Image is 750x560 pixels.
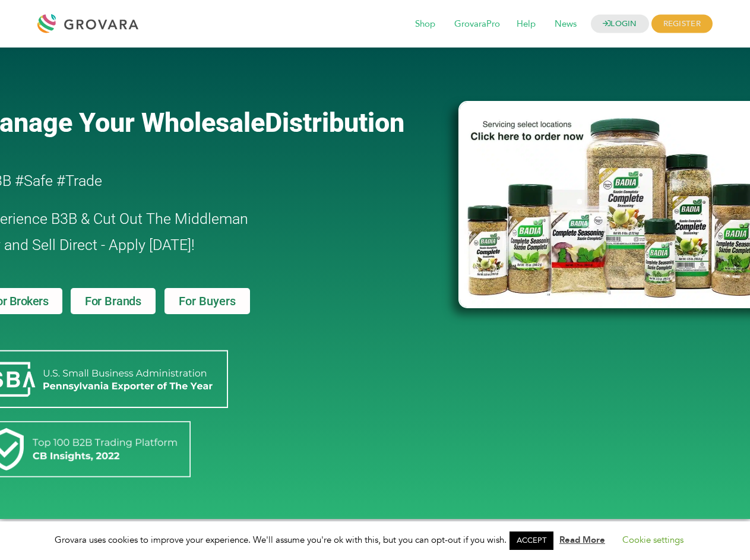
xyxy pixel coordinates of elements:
[55,534,695,546] span: Grovara uses cookies to improve your experience. We'll assume you're ok with this, but you can op...
[446,18,508,31] a: GrovaraPro
[546,18,585,31] a: News
[546,13,585,36] span: News
[591,15,649,33] a: LOGIN
[164,288,250,314] a: For Buyers
[179,295,236,307] span: For Buyers
[407,13,444,36] span: Shop
[510,531,553,550] a: ACCEPT
[622,534,683,546] a: Cookie settings
[407,18,444,31] a: Shop
[446,13,508,36] span: GrovaraPro
[651,15,713,33] span: REGISTER
[508,13,544,36] span: Help
[508,18,544,31] a: Help
[265,107,404,138] span: Distribution
[71,288,156,314] a: For Brands
[85,295,141,307] span: For Brands
[559,534,605,546] a: Read More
